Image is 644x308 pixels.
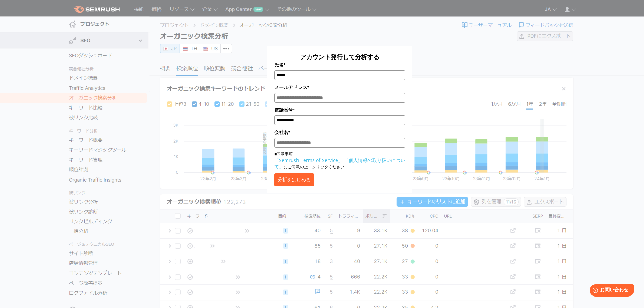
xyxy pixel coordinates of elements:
[274,157,343,163] a: 「Semrush Terms of Service」
[584,282,637,301] iframe: Help widget launcher
[274,173,314,186] button: 分析をはじめる
[274,84,405,91] label: メールアドレス*
[274,106,405,114] label: 電話番号*
[274,151,405,170] p: ■同意事項 にご同意の上、クリックください
[274,157,405,170] a: 「個人情報の取り扱いについて」
[300,53,379,61] span: アカウント発行して分析する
